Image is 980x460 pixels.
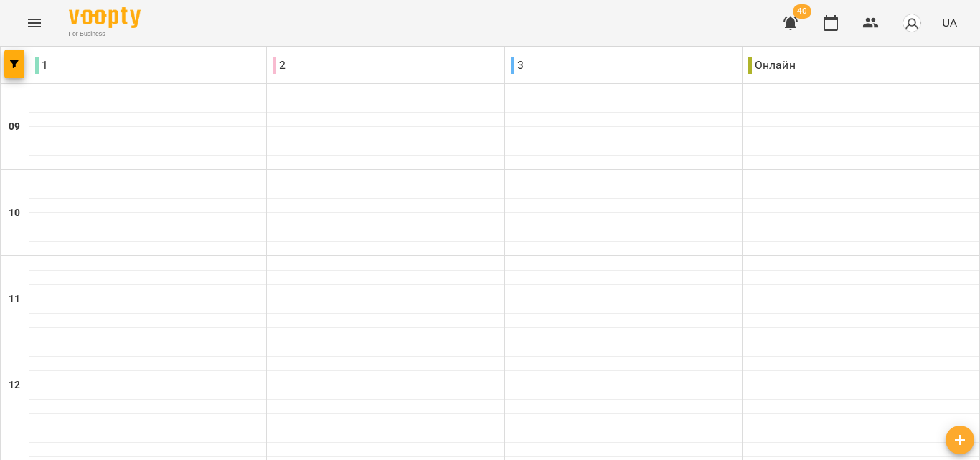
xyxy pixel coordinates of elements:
[69,7,141,28] img: Voopty Logo
[942,15,957,30] span: UA
[902,13,922,33] img: avatar_s.png
[35,57,48,74] p: 1
[17,6,52,40] button: Menu
[9,377,20,393] h6: 12
[9,291,20,307] h6: 11
[748,57,796,74] p: Онлайн
[69,29,141,39] span: For Business
[936,9,963,36] button: UA
[511,57,524,74] p: 3
[793,4,811,19] span: 40
[273,57,286,74] p: 2
[946,426,974,454] button: Створити урок
[9,205,20,221] h6: 10
[9,119,20,135] h6: 09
